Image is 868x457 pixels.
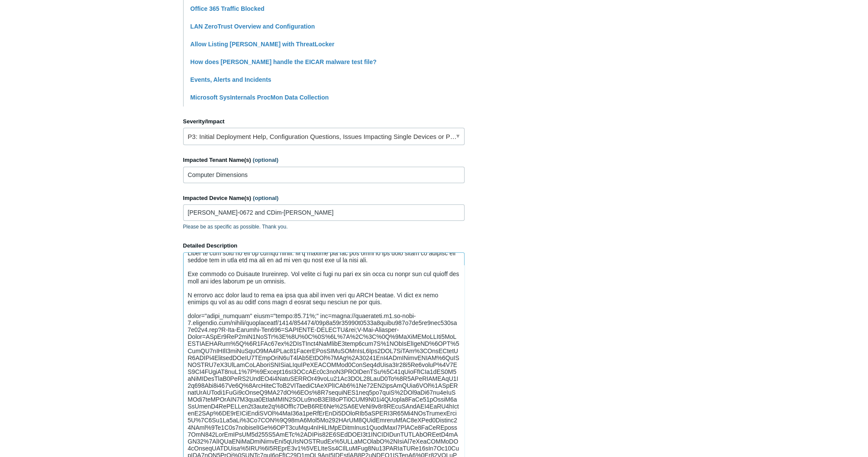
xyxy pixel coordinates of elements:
a: P3: Initial Deployment Help, Configuration Questions, Issues Impacting Single Devices or Past Out... [183,128,465,145]
a: Events, Alerts and Incidents [190,76,271,83]
label: Impacted Device Name(s) [183,194,465,203]
span: (optional) [253,157,278,163]
p: Please be as specific as possible. Thank you. [183,223,465,231]
span: (optional) [253,195,278,201]
a: How does [PERSON_NAME] handle the EICAR malware test file? [190,58,377,65]
a: Allow Listing [PERSON_NAME] with ThreatLocker [190,41,335,48]
label: Detailed Description [183,241,465,250]
a: Office 365 Traffic Blocked [190,5,265,12]
a: Microsoft SysInternals ProcMon Data Collection [190,94,329,101]
label: Impacted Tenant Name(s) [183,156,465,164]
a: LAN ZeroTrust Overview and Configuration [190,23,315,30]
label: Severity/Impact [183,117,465,126]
